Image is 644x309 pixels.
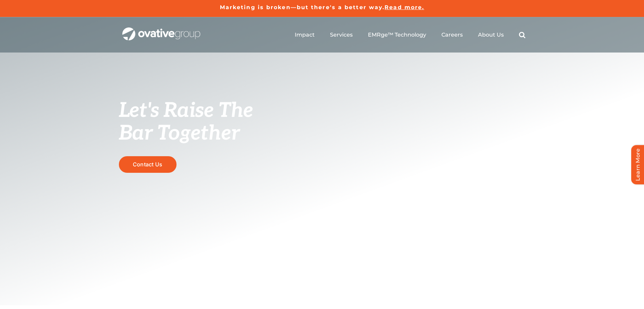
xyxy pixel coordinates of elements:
[122,27,200,33] a: OG_Full_horizontal_WHT
[441,32,463,38] a: Careers
[133,161,162,168] span: Contact Us
[330,32,353,38] a: Services
[295,32,315,38] a: Impact
[295,24,525,46] nav: Menu
[220,4,385,11] a: Marketing is broken—but there's a better way.
[519,32,525,38] a: Search
[119,156,176,173] a: Contact Us
[478,32,504,38] a: About Us
[119,121,240,146] span: Bar Together
[368,32,426,38] a: EMRge™ Technology
[119,99,253,123] span: Let's Raise The
[385,4,424,11] a: Read more.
